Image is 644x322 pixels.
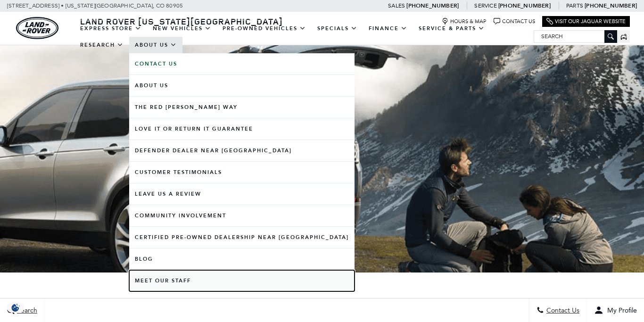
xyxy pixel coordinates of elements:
[388,2,405,9] span: Sales
[129,37,182,53] a: About Us
[129,53,355,74] a: Contact Us
[413,20,490,37] a: Service & Parts
[129,205,355,226] a: Community Involvement
[312,20,363,37] a: Specials
[147,20,217,37] a: New Vehicles
[74,37,129,53] a: Research
[129,292,355,313] a: Careers
[474,2,496,9] span: Service
[129,227,355,248] a: Certified Pre-Owned Dealership near [GEOGRAPHIC_DATA]
[129,162,355,183] a: Customer Testimonials
[585,2,637,9] a: [PHONE_NUMBER]
[587,298,644,322] button: Open user profile menu
[544,306,579,314] span: Contact Us
[135,60,177,67] b: Contact Us
[534,31,617,42] input: Search
[129,75,355,96] a: About Us
[217,20,312,37] a: Pre-Owned Vehicles
[7,2,183,9] a: [STREET_ADDRESS] • [US_STATE][GEOGRAPHIC_DATA], CO 80905
[363,20,413,37] a: Finance
[566,2,583,9] span: Parts
[498,2,551,9] a: [PHONE_NUMBER]
[74,16,289,27] a: Land Rover [US_STATE][GEOGRAPHIC_DATA]
[16,17,58,39] img: Land Rover
[129,248,355,270] a: Blog
[65,295,580,311] h1: About Us
[74,20,147,37] a: EXPRESS STORE
[603,306,637,314] span: My Profile
[442,18,487,25] a: Hours & Map
[129,118,355,140] a: Love It or Return It Guarantee
[494,18,535,25] a: Contact Us
[129,97,355,118] a: The Red [PERSON_NAME] Way
[16,17,58,39] a: land-rover
[80,16,283,27] span: Land Rover [US_STATE][GEOGRAPHIC_DATA]
[5,303,26,313] section: Click to Open Cookie Consent Modal
[129,183,355,205] a: Leave Us A Review
[129,140,355,161] a: Defender Dealer near [GEOGRAPHIC_DATA]
[546,18,626,25] a: Visit Our Jaguar Website
[5,303,26,313] img: Opt-Out Icon
[74,20,534,53] nav: Main Navigation
[406,2,459,9] a: [PHONE_NUMBER]
[129,270,355,291] a: Meet Our Staff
